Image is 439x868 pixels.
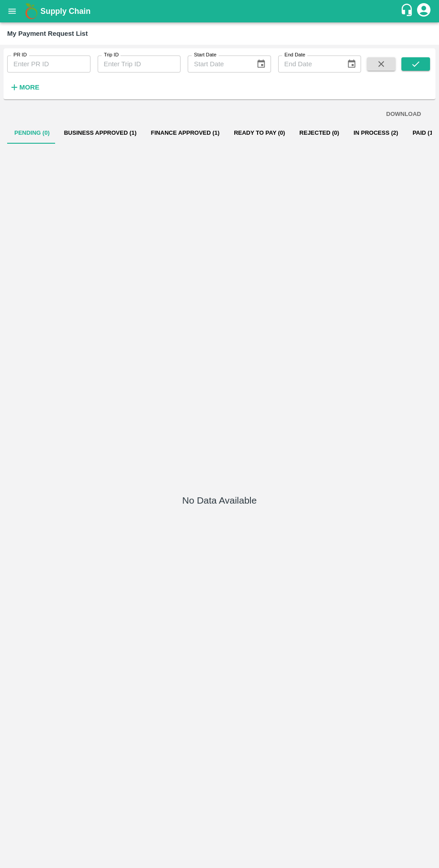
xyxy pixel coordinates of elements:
div: customer-support [400,3,416,19]
div: account of current user [416,2,432,21]
button: More [7,80,42,95]
b: Supply Chain [40,7,90,16]
button: Finance Approved (1) [144,122,227,144]
input: End Date [278,56,340,73]
button: Pending (0) [7,122,57,144]
strong: More [19,84,39,91]
label: Trip ID [104,51,119,59]
input: Enter Trip ID [98,56,181,73]
input: Start Date [188,56,249,73]
button: DOWNLOAD [383,107,425,122]
a: Supply Chain [40,5,400,17]
button: Ready To Pay (0) [227,122,292,144]
button: Rejected (0) [292,122,346,144]
button: Choose date [253,56,270,73]
input: Enter PR ID [7,56,90,73]
button: Choose date [343,56,360,73]
button: open drawer [2,1,22,21]
label: Start Date [194,51,216,59]
button: In Process (2) [346,122,405,144]
label: End Date [284,51,305,59]
h5: No Data Available [182,494,257,507]
button: Business Approved (1) [57,122,144,144]
label: PR ID [13,51,27,59]
div: My Payment Request List [7,28,88,39]
img: logo [22,2,40,20]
